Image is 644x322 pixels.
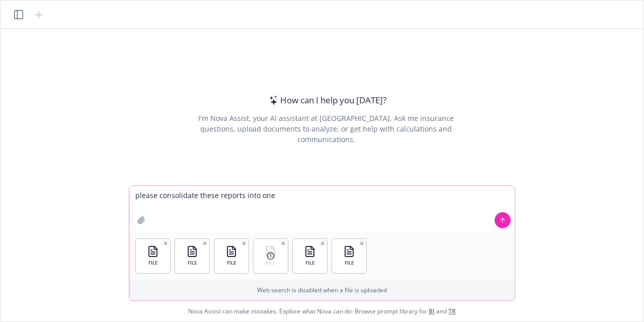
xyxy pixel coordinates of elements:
a: BI [429,307,435,315]
span: FILE [305,260,315,266]
textarea: please consolidate these reports into one [129,186,515,232]
button: FILE [136,239,170,273]
span: FILE [227,260,236,266]
div: How can I help you [DATE]? [266,94,386,107]
button: FILE [332,239,366,273]
span: FILE [188,260,197,266]
button: FILE [175,239,209,273]
button: FILE [214,239,249,273]
div: I'm Nova Assist, your AI assistant at [GEOGRAPHIC_DATA]. Ask me insurance questions, upload docum... [184,113,467,145]
span: FILE [148,260,158,266]
span: FILE [345,260,354,266]
button: FILE [293,239,327,273]
span: Nova Assist can make mistakes. Explore what Nova can do: Browse prompt library for and [188,301,456,321]
p: Web search is disabled when a file is uploaded [135,286,509,294]
a: TR [448,307,456,315]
